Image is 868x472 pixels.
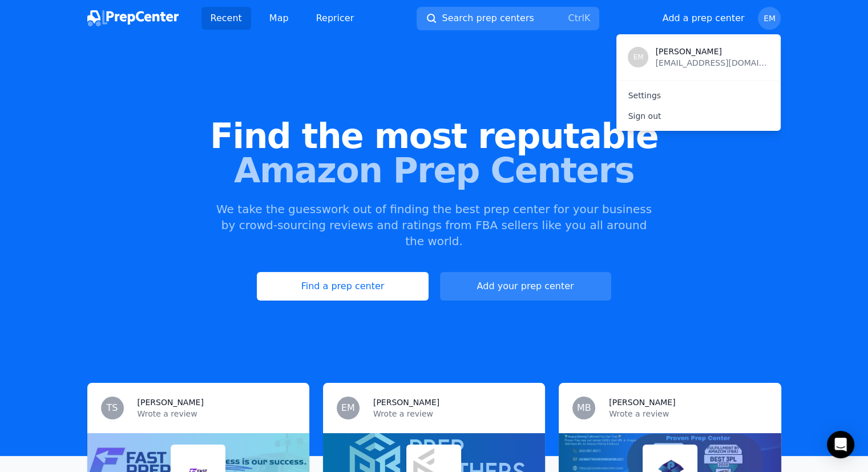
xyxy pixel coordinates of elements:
button: EM [758,7,781,30]
p: Wrote a review [609,408,767,419]
button: Search prep centersCtrlK [417,7,599,30]
span: [EMAIL_ADDRESS][DOMAIN_NAME] [655,57,769,69]
a: Map [260,7,298,30]
a: Repricer [307,7,364,30]
a: Recent [201,7,251,30]
span: TS [107,403,118,413]
a: Find a prep center [257,272,428,301]
span: Amazon Prep Centers [18,153,850,187]
p: EM [633,53,644,62]
a: Settings [616,85,781,106]
span: MB [577,403,591,413]
div: Open Intercom Messenger [827,431,854,458]
span: Find the most reputable [18,119,850,153]
span: EM [341,403,355,413]
button: Add your prep center [440,272,611,301]
p: Wrote a review [373,408,531,419]
span: EM [764,14,776,22]
p: Wrote a review [138,408,296,419]
button: Add a prep center [663,11,745,25]
kbd: K [584,13,591,23]
h3: [PERSON_NAME] [373,397,439,408]
span: [PERSON_NAME] [655,46,769,57]
p: We take the guesswork out of finding the best prep center for your business by crowd-sourcing rev... [215,201,653,249]
h3: [PERSON_NAME] [609,397,675,408]
h3: [PERSON_NAME] [138,397,204,408]
p: Sign out [628,110,769,122]
img: PrepCenter [87,10,179,26]
kbd: Ctrl [568,13,584,23]
span: Search prep centers [442,11,534,25]
div: EM [616,34,781,131]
